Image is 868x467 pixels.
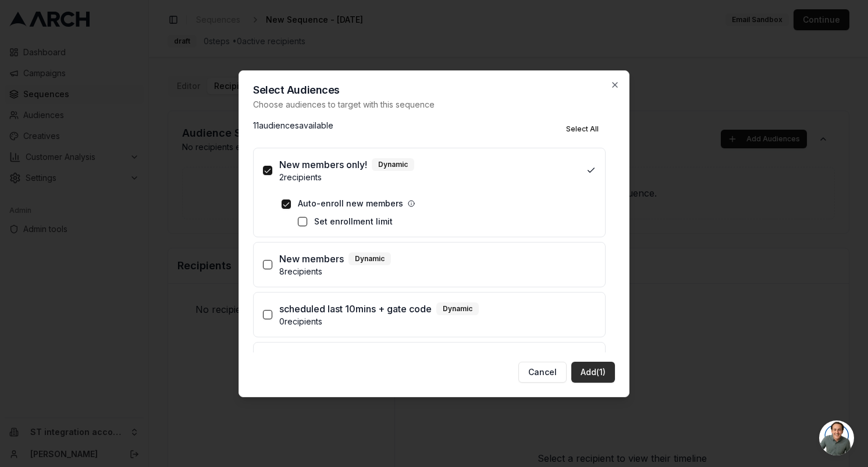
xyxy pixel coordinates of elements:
label: Auto-enroll new members [298,199,403,208]
div: Dynamic [348,252,391,265]
p: Choose audiences to target with this sequence [253,99,615,110]
p: New members only! [279,158,367,172]
p: scheduled last 10mins + gate code [279,302,432,316]
button: Cancel [518,362,567,383]
div: Dynamic [372,158,414,171]
p: 8 recipients [279,266,596,277]
button: scheduled last 10mins + gate codeDynamic0recipients [263,310,272,319]
label: Set enrollment limit [314,216,393,227]
p: 2 recipients [279,172,579,183]
p: 0 recipients [279,316,596,327]
button: Add(1) [571,362,615,383]
div: Dynamic [436,302,479,315]
h2: Select Audiences [253,85,615,95]
button: New members only!Dynamic2recipients [263,166,272,175]
p: 11 audience s available [253,120,333,138]
p: New members [279,252,344,266]
button: New membersDynamic8recipients [263,260,272,269]
button: Select All [559,120,606,138]
p: jobs completed last 10mins [279,352,399,366]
